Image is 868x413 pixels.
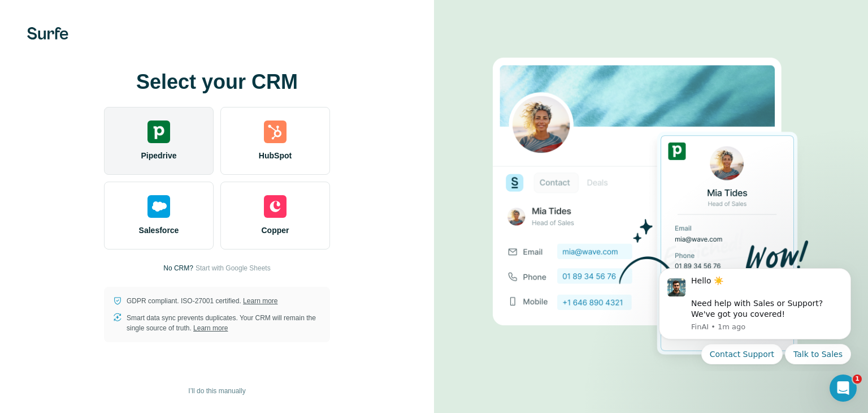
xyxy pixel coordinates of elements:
img: Surfe's logo [27,27,68,40]
iframe: Intercom live chat [830,375,857,402]
a: Learn more [193,324,228,332]
p: GDPR compliant. ISO-27001 certified. [127,296,277,306]
span: I’ll do this manually [188,386,245,396]
img: copper's logo [264,195,287,218]
img: hubspot's logo [264,121,287,143]
button: I’ll do this manually [180,382,253,399]
a: Learn more [243,297,277,305]
iframe: Intercom notifications message [642,259,868,371]
img: PIPEDRIVE image [493,38,809,375]
button: Start with Google Sheets [196,263,271,273]
span: Salesforce [139,225,179,236]
span: Copper [262,225,289,236]
span: Pipedrive [141,150,176,161]
img: salesforce's logo [147,195,170,218]
img: pipedrive's logo [147,121,170,143]
p: No CRM? [163,263,193,273]
span: 1 [853,375,862,384]
h1: Select your CRM [104,71,330,93]
p: Smart data sync prevents duplicates. Your CRM will remain the single source of truth. [127,313,321,333]
span: HubSpot [259,150,292,161]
